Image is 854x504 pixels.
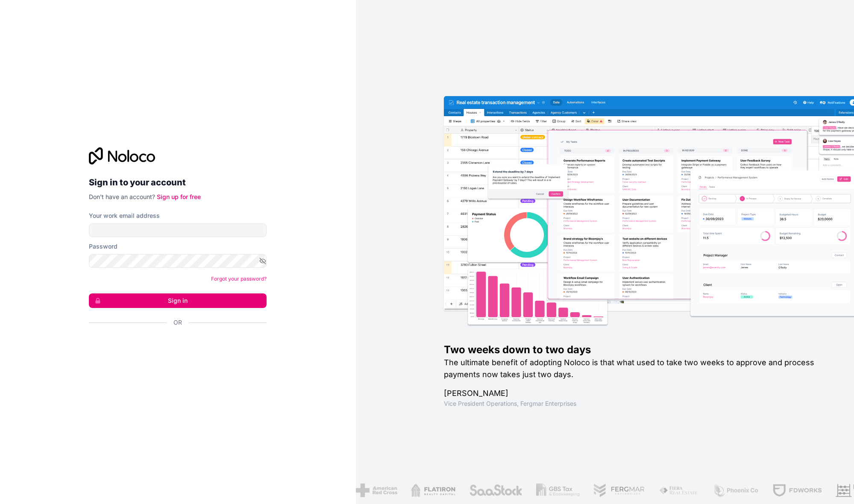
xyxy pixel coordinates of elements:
[89,193,155,200] span: Don't have an account?
[728,483,783,497] img: /assets/baldridge-DxmPIwAm.png
[89,254,267,268] input: Password
[444,387,827,399] h1: [PERSON_NAME]
[605,483,651,497] img: /assets/phoenix-BREaitsQ.png
[173,318,182,327] span: Or
[797,483,851,497] img: /assets/airreading-FwAmRzSr.png
[444,343,827,357] h1: Two weeks down to two days
[89,293,267,308] button: Sign in
[428,483,471,497] img: /assets/gbstax-C-GtDUiK.png
[485,483,537,497] img: /assets/fergmar-CudnrXN5.png
[444,357,827,381] h2: The ultimate benefit of adopting Noloco is that what used to take two weeks to approve and proces...
[444,399,827,408] h1: Vice President Operations , Fergmar Enterprises
[89,242,117,251] label: Password
[664,483,714,497] img: /assets/fdworks-Bi04fVtw.png
[361,483,414,497] img: /assets/saastock-C6Zbiodz.png
[211,275,267,282] a: Forgot your password?
[89,223,267,237] input: Email address
[89,211,160,220] label: Your work email address
[551,483,591,497] img: /assets/fiera-fwj2N5v4.png
[89,175,267,190] h2: Sign in to your account
[157,193,201,200] a: Sign up for free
